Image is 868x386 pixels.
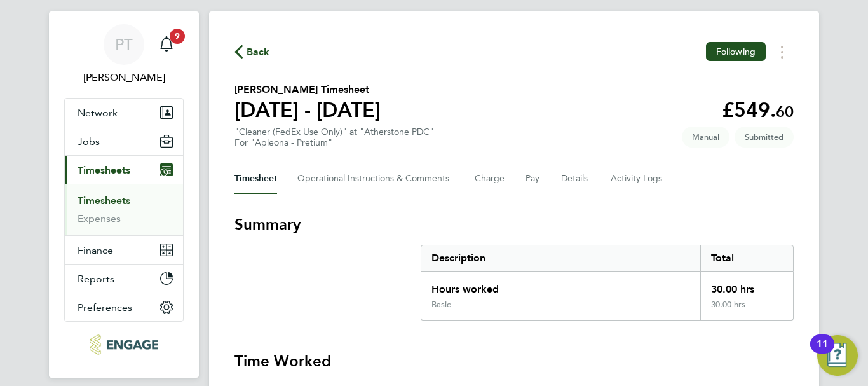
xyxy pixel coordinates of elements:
[65,156,183,184] button: Timesheets
[817,335,858,376] button: Open Resource Center, 11 new notifications
[154,24,179,65] a: 9
[64,334,184,355] a: Go to home page
[735,127,794,148] span: This timesheet is Submitted.
[234,137,434,148] div: For "Apleona - Pretium"
[65,184,183,235] div: Timesheets
[817,344,828,361] div: 11
[247,45,270,60] span: Back
[65,99,183,127] button: Network
[561,163,590,194] button: Details
[431,300,451,310] div: Basic
[611,163,664,194] button: Activity Logs
[771,42,794,62] button: Timesheets Menu
[170,29,185,44] span: 9
[234,163,277,194] button: Timesheet
[49,11,199,378] nav: Main navigation
[234,127,434,148] div: "Cleaner (FedEx Use Only)" at "Atherstone PDC"
[78,195,130,207] a: Timesheets
[90,334,158,355] img: conceptresources-logo-retina.png
[722,98,794,122] app-decimal: £549.
[78,244,113,256] span: Finance
[65,265,183,293] button: Reports
[776,102,794,121] span: 60
[78,273,114,285] span: Reports
[234,44,270,60] button: Back
[421,245,700,271] div: Description
[78,135,100,148] span: Jobs
[421,272,700,300] div: Hours worked
[78,107,118,119] span: Network
[234,97,381,123] h1: [DATE] - [DATE]
[78,164,130,176] span: Timesheets
[234,82,381,97] h2: [PERSON_NAME] Timesheet
[706,42,766,61] button: Following
[64,70,184,85] span: Philip Tedstone
[700,245,793,271] div: Total
[64,24,184,85] a: PT[PERSON_NAME]
[682,127,729,148] span: This timesheet was manually created.
[700,300,793,320] div: 30.00 hrs
[700,272,793,300] div: 30.00 hrs
[716,46,756,57] span: Following
[65,236,183,264] button: Finance
[297,163,454,194] button: Operational Instructions & Comments
[234,351,794,371] h3: Time Worked
[65,127,183,155] button: Jobs
[115,36,133,53] span: PT
[526,163,541,194] button: Pay
[475,163,505,194] button: Charge
[421,245,794,321] div: Summary
[78,301,132,314] span: Preferences
[234,214,794,235] h3: Summary
[78,212,121,224] a: Expenses
[65,293,183,321] button: Preferences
